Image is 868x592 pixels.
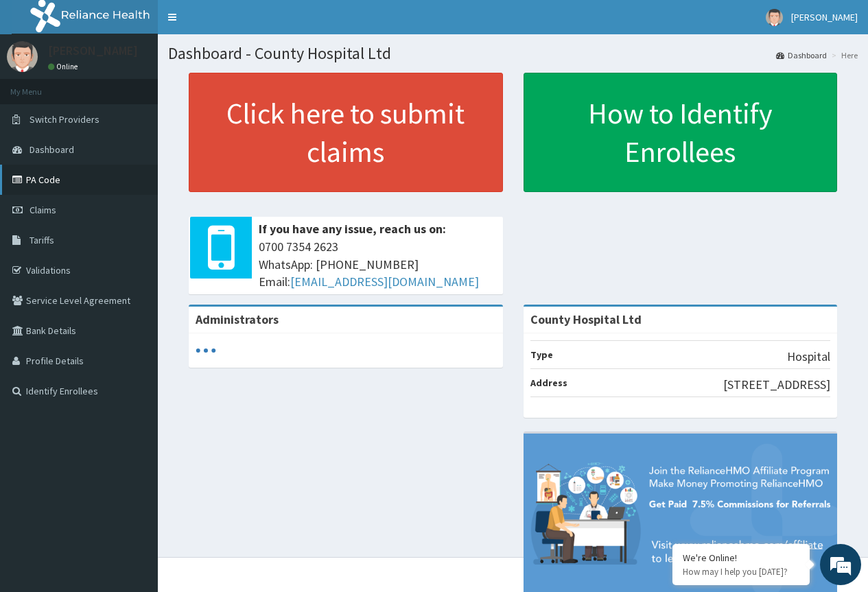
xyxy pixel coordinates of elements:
[683,566,799,578] p: How may I help you today?
[290,274,479,289] a: [EMAIL_ADDRESS][DOMAIN_NAME]
[48,62,81,71] a: Online
[723,376,830,394] p: [STREET_ADDRESS]
[530,348,553,361] b: Type
[196,311,279,327] b: Administrators
[766,9,783,26] img: User Image
[776,49,827,61] a: Dashboard
[530,377,567,389] b: Address
[524,73,838,192] a: How to Identify Enrollees
[196,340,216,361] svg: audio-loading
[530,311,642,327] strong: County Hospital Ltd
[787,348,830,366] p: Hospital
[168,45,858,62] h1: Dashboard - County Hospital Ltd
[189,73,503,192] a: Click here to submit claims
[30,204,56,216] span: Claims
[683,552,799,564] div: We're Online!
[791,11,858,23] span: [PERSON_NAME]
[30,143,74,156] span: Dashboard
[7,41,38,72] img: User Image
[259,238,496,291] span: 0700 7354 2623 WhatsApp: [PHONE_NUMBER] Email:
[828,49,858,61] li: Here
[30,234,54,246] span: Tariffs
[48,45,138,57] p: [PERSON_NAME]
[30,113,99,126] span: Switch Providers
[259,221,446,237] b: If you have any issue, reach us on:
